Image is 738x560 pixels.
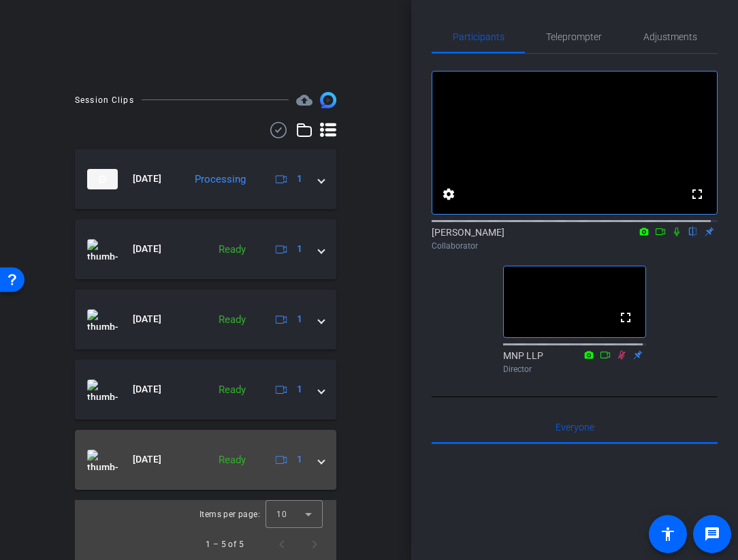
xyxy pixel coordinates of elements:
div: Director [503,363,646,375]
div: [PERSON_NAME] [432,225,718,252]
div: Items per page: [199,508,260,521]
mat-icon: fullscreen [689,186,705,202]
span: 1 [297,312,302,326]
mat-icon: message [704,526,720,542]
span: Destinations for your clips [296,92,312,108]
img: thumb-nail [87,309,118,330]
div: Ready [212,452,253,468]
img: thumb-nail [87,450,118,470]
mat-expansion-panel-header: thumb-nail[DATE]Ready1 [75,360,336,420]
span: 1 [297,452,302,467]
div: Ready [212,312,253,328]
span: Everyone [556,422,594,432]
span: Participants [453,32,504,42]
div: Ready [212,382,253,398]
img: Session clips [320,92,336,108]
span: [DATE] [133,312,161,326]
span: 1 [297,172,302,186]
span: [DATE] [133,242,161,256]
span: [DATE] [133,382,161,396]
mat-icon: settings [440,186,457,202]
span: Teleprompter [546,32,602,42]
div: Processing [188,172,253,187]
span: 1 [297,242,302,256]
div: Collaborator [432,240,718,252]
div: Ready [212,242,253,258]
span: [DATE] [133,172,161,186]
img: thumb-nail [87,379,118,400]
span: Adjustments [643,32,697,42]
mat-expansion-panel-header: thumb-nail[DATE]Ready1 [75,290,336,349]
mat-icon: flip [685,225,701,237]
div: Session Clips [75,93,134,107]
img: thumb-nail [87,169,118,189]
span: [DATE] [133,452,161,467]
mat-expansion-panel-header: thumb-nail[DATE]Ready1 [75,219,336,279]
div: MNP LLP [503,349,646,375]
div: 1 – 5 of 5 [206,538,244,551]
mat-icon: fullscreen [617,309,634,326]
mat-icon: accessibility [660,526,676,542]
mat-expansion-panel-header: thumb-nail[DATE]Ready1 [75,430,336,490]
mat-expansion-panel-header: thumb-nail[DATE]Processing1 [75,149,336,209]
mat-icon: cloud_upload [296,92,312,108]
img: thumb-nail [87,239,118,260]
span: 1 [297,382,302,396]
